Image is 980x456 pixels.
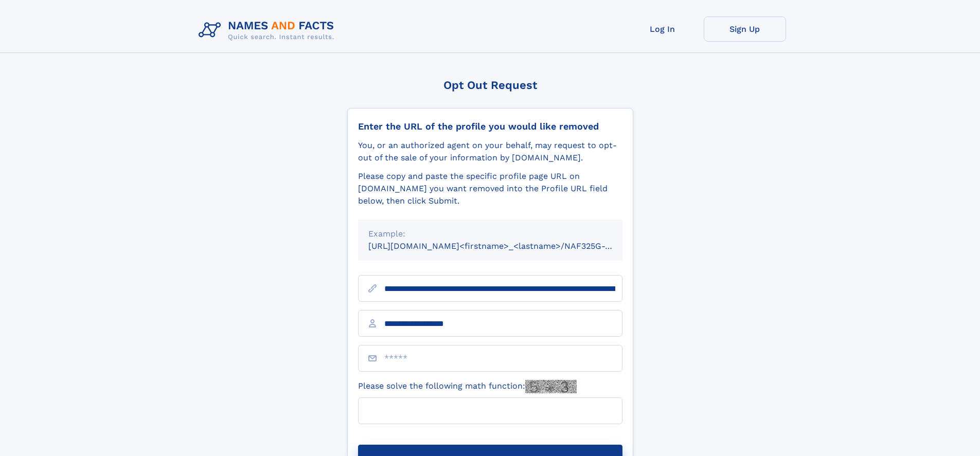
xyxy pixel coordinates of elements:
[358,139,622,164] div: You, or an authorized agent on your behalf, may request to opt-out of the sale of your informatio...
[358,170,622,207] div: Please copy and paste the specific profile page URL on [DOMAIN_NAME] you want removed into the Pr...
[368,241,642,251] small: [URL][DOMAIN_NAME]<firstname>_<lastname>/NAF325G-xxxxxxxx
[194,16,343,44] img: Logo Names and Facts
[358,380,577,393] label: Please solve the following math function:
[347,79,633,92] div: Opt Out Request
[704,16,786,42] a: Sign Up
[358,121,622,132] div: Enter the URL of the profile you would like removed
[621,16,704,42] a: Log In
[368,228,612,240] div: Example:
